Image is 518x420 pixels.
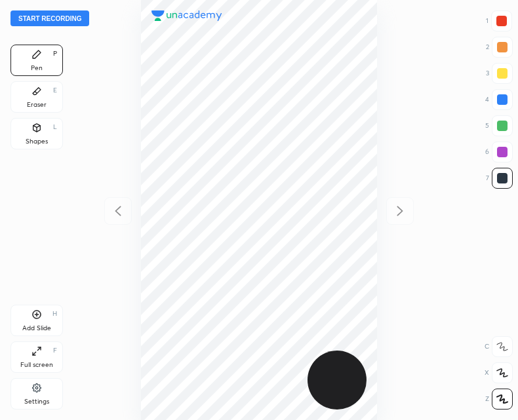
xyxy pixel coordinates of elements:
div: P [53,50,57,57]
div: E [53,87,57,94]
div: C [485,336,513,357]
div: Shapes [26,138,48,145]
div: X [485,362,513,383]
div: F [53,347,57,354]
div: Full screen [20,362,53,368]
div: Add Slide [22,325,51,332]
div: 3 [486,63,513,84]
div: Pen [31,65,43,71]
div: 5 [485,115,513,136]
div: 2 [486,37,513,58]
img: logo.38c385cc.svg [151,10,222,21]
div: Eraser [27,102,47,108]
div: H [52,311,57,317]
div: 6 [485,142,513,162]
div: Z [485,389,513,410]
div: 4 [485,89,513,110]
div: L [53,124,57,130]
button: Start recording [10,10,89,26]
div: Settings [24,398,49,405]
div: 7 [486,168,513,189]
div: 1 [486,10,512,31]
